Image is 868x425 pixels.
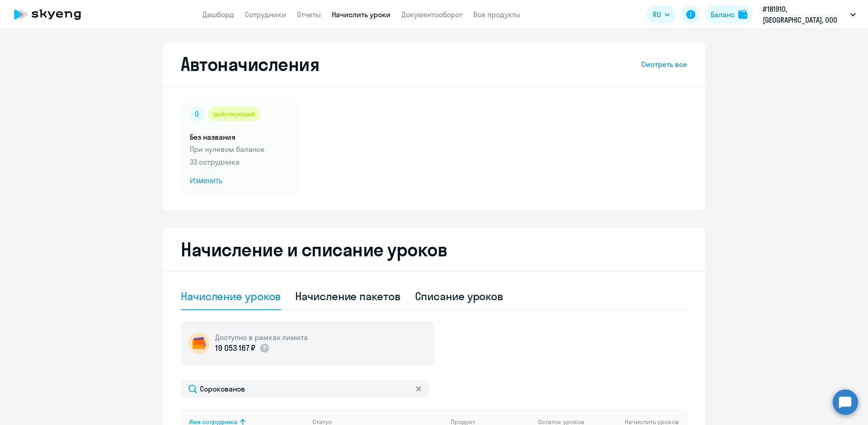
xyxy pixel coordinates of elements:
[215,342,255,354] p: 19 053 167 ₽
[415,289,504,303] div: Списание уроков
[190,144,290,155] p: При нулевом балансе
[181,53,319,75] h2: Автоначисления
[295,289,400,303] div: Начисление пакетов
[738,10,747,19] img: balance
[473,10,520,19] a: Все продукты
[215,332,308,342] h5: Доступно в рамках лимита
[190,156,290,167] p: 33 сотрудника
[653,9,661,20] span: RU
[188,332,210,354] img: wallet-circle.png
[401,10,462,19] a: Документооборот
[203,10,234,19] a: Дашборд
[641,59,687,70] a: Смотреть все
[646,5,676,24] button: RU
[705,5,753,24] button: Балансbalance
[297,10,321,19] a: Отчеты
[190,175,290,186] span: Изменить
[208,107,260,121] div: действующий
[758,4,860,25] button: #181910, [GEOGRAPHIC_DATA], ООО
[181,289,281,303] div: Начисление уроков
[181,239,687,260] h2: Начисление и списание уроков
[332,10,391,19] a: Начислить уроки
[763,4,847,25] p: #181910, [GEOGRAPHIC_DATA], ООО
[711,9,735,20] div: Баланс
[245,10,286,19] a: Сотрудники
[181,380,429,398] input: Поиск по имени, email, продукту или статусу
[190,132,290,142] h5: Без названия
